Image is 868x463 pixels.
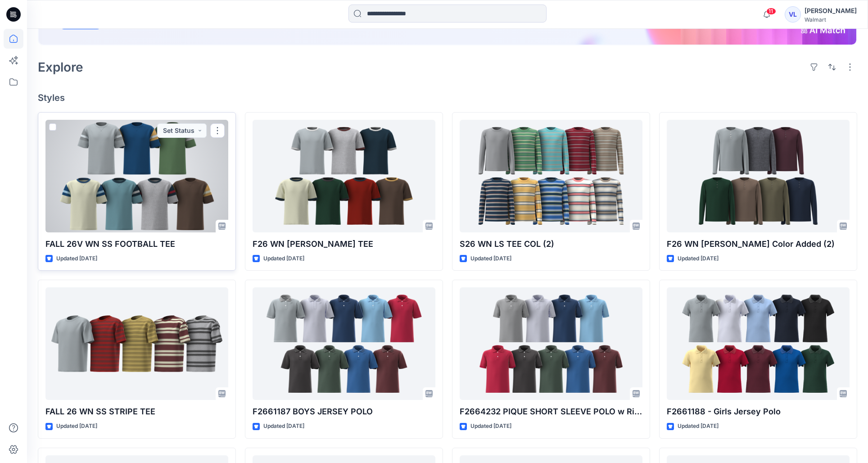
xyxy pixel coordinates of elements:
[805,5,857,16] div: [PERSON_NAME]
[667,287,850,400] a: F2661188 - Girls Jersey Polo
[38,92,857,103] h4: Styles
[460,405,642,418] p: F2664232 PIQUE SHORT SLEEVE POLO w Rib Cuff
[470,422,511,431] p: Updated [DATE]
[460,238,642,250] p: S26 WN LS TEE COL (2)
[45,287,228,400] a: FALL 26 WN SS STRIPE TEE
[253,120,435,232] a: F26 WN SS RINGER TEE
[470,254,511,263] p: Updated [DATE]
[45,238,228,250] p: FALL 26V WN SS FOOTBALL TEE
[45,120,228,232] a: FALL 26V WN SS FOOTBALL TEE
[253,405,435,418] p: F2661187 BOYS JERSEY POLO
[45,405,228,418] p: FALL 26 WN SS STRIPE TEE
[667,238,850,250] p: F26 WN [PERSON_NAME] Color Added (2)
[460,287,642,400] a: F2664232 PIQUE SHORT SLEEVE POLO w Rib Cuff
[667,120,850,232] a: F26 WN LS HENLEY Color Added (2)
[56,254,97,263] p: Updated [DATE]
[460,120,642,232] a: S26 WN LS TEE COL (2)
[263,254,304,263] p: Updated [DATE]
[667,405,850,418] p: F2661188 - Girls Jersey Polo
[253,287,435,400] a: F2661187 BOYS JERSEY POLO
[785,6,801,23] div: VL
[38,60,83,74] h2: Explore
[678,254,719,263] p: Updated [DATE]
[678,422,719,431] p: Updated [DATE]
[263,422,304,431] p: Updated [DATE]
[253,238,435,250] p: F26 WN [PERSON_NAME] TEE
[56,422,97,431] p: Updated [DATE]
[805,16,857,23] div: Walmart
[766,8,776,15] span: 11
